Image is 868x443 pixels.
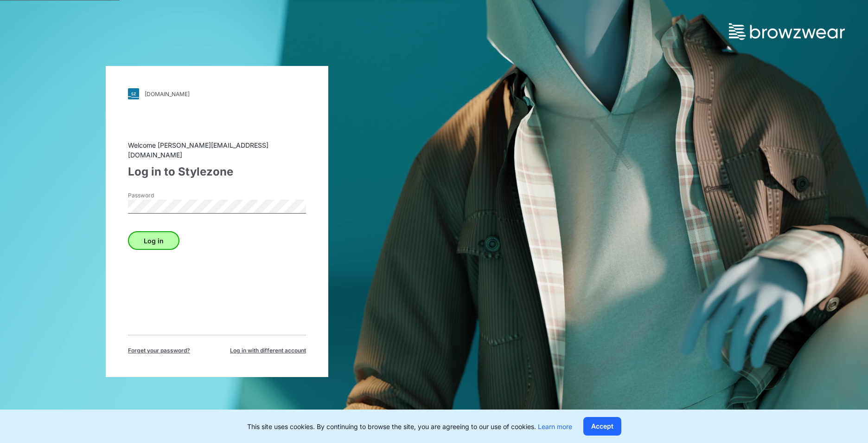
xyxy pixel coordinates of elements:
[729,23,845,40] img: browzwear-logo.73288ffb.svg
[583,417,621,436] button: Accept
[128,140,306,160] div: Welcome [PERSON_NAME][EMAIL_ADDRESS][DOMAIN_NAME]
[128,191,193,200] label: Password
[128,88,139,99] img: svg+xml;base64,PHN2ZyB3aWR0aD0iMjgiIGhlaWdodD0iMjgiIHZpZXdCb3g9IjAgMCAyOCAyOCIgZmlsbD0ibm9uZSIgeG...
[145,91,190,98] div: [DOMAIN_NAME]
[538,423,572,430] a: Learn more
[128,346,190,355] span: Forget your password?
[230,346,306,355] span: Log in with different account
[247,422,572,431] p: This site uses cookies. By continuing to browse the site, you are agreeing to our use of cookies.
[128,163,306,180] div: Log in to Stylezone
[128,231,179,250] button: Log in
[128,88,306,99] a: [DOMAIN_NAME]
